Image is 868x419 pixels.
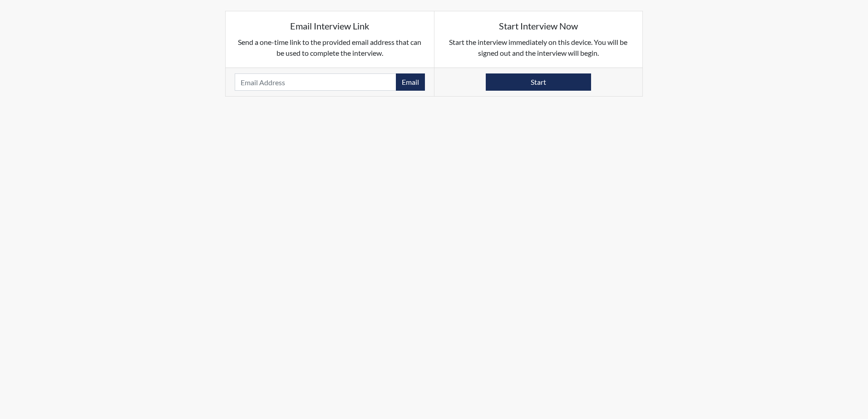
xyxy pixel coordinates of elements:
[486,73,591,91] button: Start
[444,37,634,58] p: Start the interview immediately on this device. You will be signed out and the interview will begin.
[235,73,396,91] input: Email Address
[235,20,425,31] h5: Email Interview Link
[396,73,425,91] button: Email
[444,20,634,31] h5: Start Interview Now
[235,37,425,58] p: Send a one-time link to the provided email address that can be used to complete the interview.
